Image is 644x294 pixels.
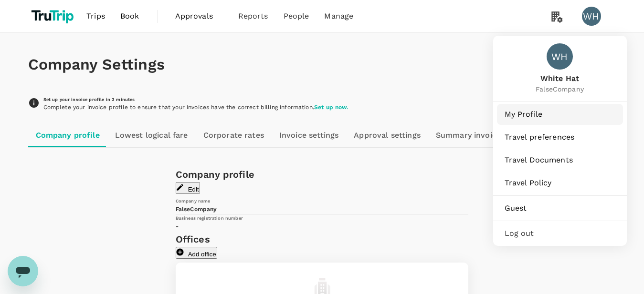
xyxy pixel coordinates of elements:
a: Lowest logical fare [107,124,196,147]
div: WH [582,7,601,26]
span: Set up now. [314,104,348,111]
span: White Hat [536,73,584,84]
a: Travel Documents [497,150,623,171]
a: Summary invoices [428,124,512,147]
span: Manage [324,10,353,22]
span: Trips [86,10,105,22]
span: Guest [505,203,615,214]
a: Guest [497,198,623,219]
img: TruTrip logo [28,6,79,27]
div: WH [547,43,573,70]
span: Travel Policy [505,177,615,189]
a: Company profile [28,124,107,147]
span: Travel preferences [505,132,615,143]
span: My Profile [505,109,615,120]
button: Edit [176,182,200,194]
span: FalseCompany [536,84,584,94]
span: - [176,223,179,230]
span: FalseCompany [176,206,217,213]
span: Log out [505,228,615,239]
button: Add office [176,247,217,259]
div: Complete your invoice profile to ensure that your invoices have the correct billing information. [43,103,616,112]
h6: Company name [176,198,469,204]
div: Log out [497,223,623,244]
div: Set up your invoice profile in 3 minutes [43,96,616,102]
iframe: Button to launch messaging window [8,256,38,286]
h6: Company profile [176,167,469,182]
span: Reports [238,10,268,22]
a: Invoice settings [272,124,346,147]
span: People [284,10,309,22]
h6: Business registration number [176,215,469,221]
span: Travel Documents [505,154,615,166]
span: Book [120,10,139,22]
h6: Offices [176,232,469,247]
a: Approval settings [346,124,428,147]
a: Travel preferences [497,127,623,148]
a: Travel Policy [497,172,623,193]
h1: Company Settings [28,56,616,73]
span: Approvals [175,10,223,22]
a: Corporate rates [196,124,272,147]
a: My Profile [497,104,623,125]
